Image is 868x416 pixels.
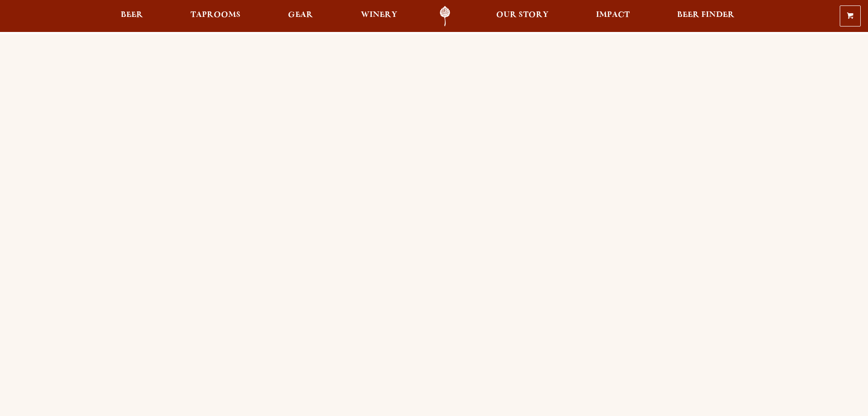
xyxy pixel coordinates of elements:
[190,11,241,19] span: Taprooms
[115,6,149,26] a: Beer
[361,11,397,19] span: Winery
[185,6,247,26] a: Taprooms
[590,6,636,26] a: Impact
[677,11,734,19] span: Beer Finder
[121,11,143,19] span: Beer
[490,6,555,26] a: Our Story
[496,11,549,19] span: Our Story
[355,6,403,26] a: Winery
[288,11,313,19] span: Gear
[671,6,740,26] a: Beer Finder
[282,6,319,26] a: Gear
[596,11,630,19] span: Impact
[428,6,462,26] a: Odell Home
